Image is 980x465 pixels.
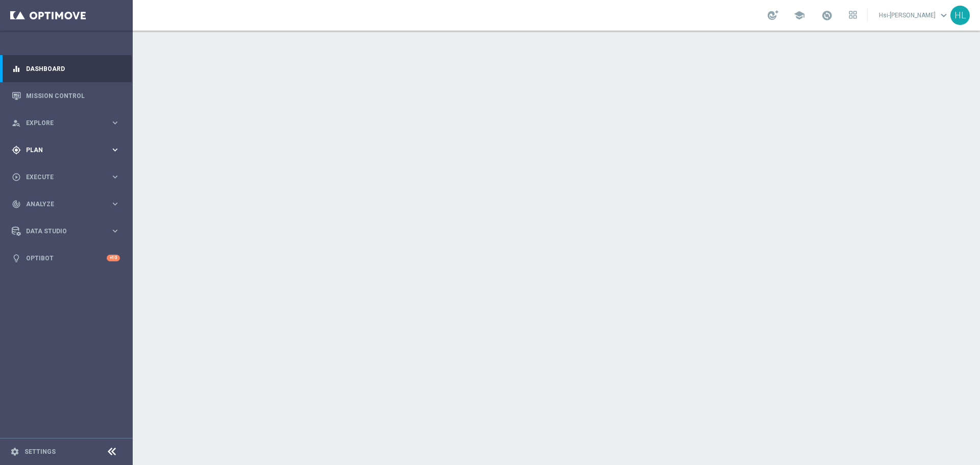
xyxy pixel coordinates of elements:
[12,82,120,109] div: Mission Control
[11,65,120,73] button: equalizer Dashboard
[11,146,120,154] button: gps_fixed Plan keyboard_arrow_right
[26,228,110,234] span: Data Studio
[12,244,120,272] div: Optibot
[12,145,110,155] div: Plan
[110,226,120,236] i: keyboard_arrow_right
[12,118,110,128] div: Explore
[12,55,120,82] div: Dashboard
[11,119,120,127] button: person_search Explore keyboard_arrow_right
[12,64,21,74] i: equalizer
[10,447,19,456] i: settings
[12,145,21,155] i: gps_fixed
[26,82,120,109] a: Mission Control
[12,118,21,128] i: person_search
[12,200,110,209] div: Analyze
[110,199,120,209] i: keyboard_arrow_right
[107,255,120,261] div: +10
[110,118,120,128] i: keyboard_arrow_right
[11,254,120,262] button: lightbulb Optibot +10
[11,227,120,235] button: Data Studio keyboard_arrow_right
[11,200,120,208] button: track_changes Analyze keyboard_arrow_right
[26,55,120,82] a: Dashboard
[26,147,110,153] span: Plan
[878,8,950,23] a: Hsi-[PERSON_NAME]keyboard_arrow_down
[11,173,120,181] button: play_circle_outline Execute keyboard_arrow_right
[26,244,107,272] a: Optibot
[12,227,110,236] div: Data Studio
[938,10,949,21] span: keyboard_arrow_down
[110,172,120,182] i: keyboard_arrow_right
[12,173,21,182] i: play_circle_outline
[12,200,21,209] i: track_changes
[26,174,110,180] span: Execute
[26,201,110,207] span: Analyze
[24,449,56,455] a: Settings
[26,120,110,126] span: Explore
[12,254,21,263] i: lightbulb
[110,145,120,155] i: keyboard_arrow_right
[11,92,120,100] button: Mission Control
[12,173,110,182] div: Execute
[794,10,805,21] span: school
[950,6,970,25] div: HL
